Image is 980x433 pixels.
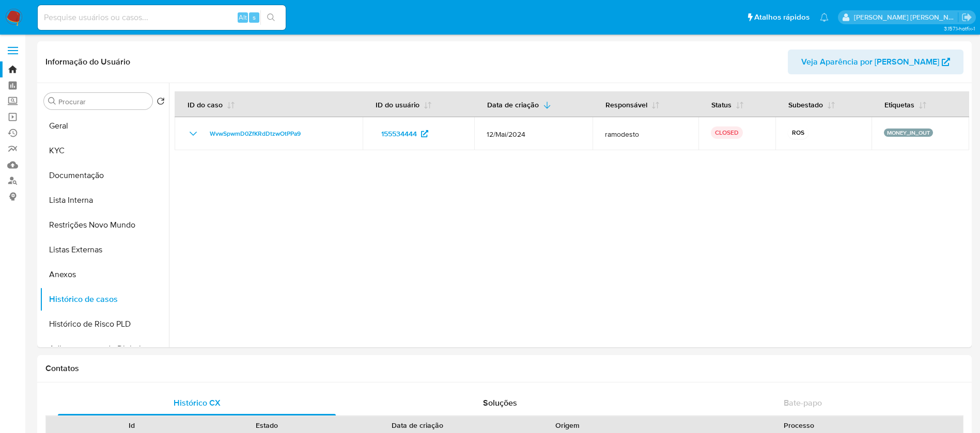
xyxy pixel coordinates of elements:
[754,12,810,23] span: Atalhos rápidos
[40,188,169,213] button: Lista Interna
[40,287,169,312] button: Histórico de casos
[48,97,56,105] button: Procurar
[253,12,256,22] span: s
[342,420,493,430] div: Data de criação
[854,12,958,22] p: andreia.almeida@mercadolivre.com
[788,50,963,74] button: Veja Aparência por [PERSON_NAME]
[820,13,829,22] a: Notificações
[40,114,169,138] button: Geral
[784,397,822,409] span: Bate-papo
[483,397,517,409] span: Soluções
[801,50,939,74] span: Veja Aparência por [PERSON_NAME]
[207,420,328,430] div: Estado
[71,420,192,430] div: Id
[40,312,169,336] button: Histórico de Risco PLD
[157,97,165,108] button: Retornar ao pedido padrão
[38,11,286,24] input: Pesquise usuários ou casos...
[45,57,130,67] h1: Informação do Usuário
[260,10,282,25] button: search-icon
[45,363,963,374] h1: Contatos
[643,420,956,430] div: Processo
[40,213,169,237] button: Restrições Novo Mundo
[40,336,169,361] button: Adiantamentos de Dinheiro
[239,12,247,22] span: Alt
[507,420,628,430] div: Origem
[58,97,148,106] input: Procurar
[40,163,169,188] button: Documentação
[961,12,972,23] a: Sair
[40,138,169,163] button: KYC
[40,237,169,262] button: Listas Externas
[40,262,169,287] button: Anexos
[174,397,221,409] span: Histórico CX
